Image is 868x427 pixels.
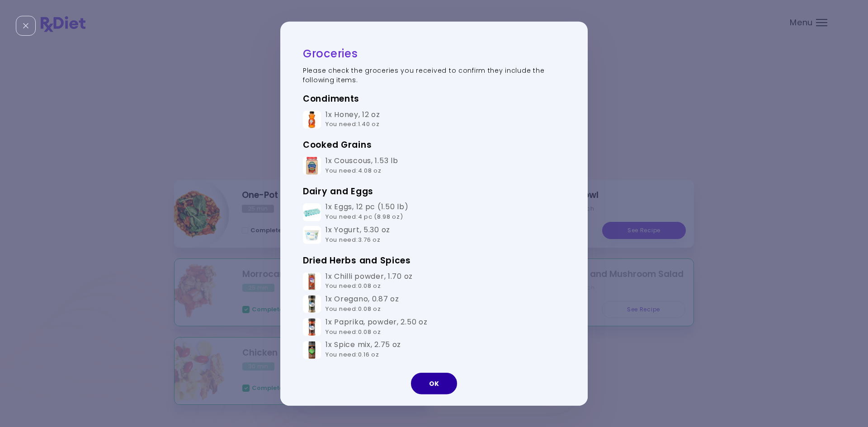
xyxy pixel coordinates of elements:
[325,305,381,313] span: You need : 0.08 oz
[325,202,408,222] div: 1x Eggs , 12 pc (1.50 lb)
[325,110,380,129] div: 1x Honey , 12 oz
[325,282,381,290] span: You need : 0.08 oz
[325,272,413,291] div: 1x Chilli powder , 1.70 oz
[325,212,403,221] span: You need : 4 pc (8.98 oz)
[303,253,565,267] h3: Dried Herbs and Spices
[303,91,565,106] h3: Condiments
[411,373,457,394] button: OK
[325,295,399,314] div: 1x Oregano , 0.87 oz
[325,225,390,245] div: 1x Yogurt , 5.30 oz
[325,166,382,175] span: You need : 4.08 oz
[325,327,381,336] span: You need : 0.08 oz
[325,317,427,337] div: 1x Paprika, powder , 2.50 oz
[303,46,565,60] h2: Groceries
[325,350,379,359] span: You need : 0.16 oz
[303,138,565,152] h3: Cooked Grains
[325,120,380,128] span: You need : 1.40 oz
[325,156,398,176] div: 1x Couscous , 1.53 lb
[303,184,565,198] h3: Dairy and Eggs
[325,340,401,360] div: 1x Spice mix , 2.75 oz
[16,16,36,36] div: Close
[303,66,565,84] p: Please check the groceries you received to confirm they include the following items.
[325,235,381,244] span: You need : 3.76 oz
